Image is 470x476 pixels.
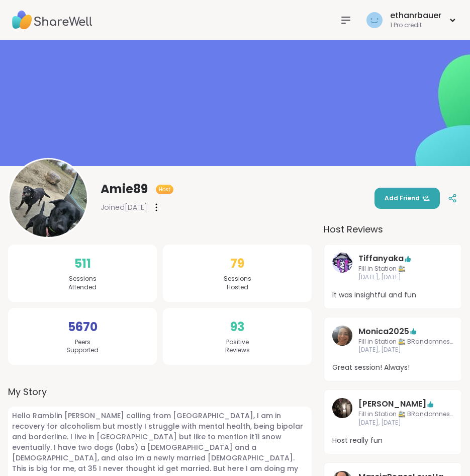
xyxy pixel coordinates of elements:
a: Monica2025 [358,326,409,338]
span: Sessions Hosted [224,275,251,292]
a: Tiffanyaka [358,253,404,265]
span: 511 [74,255,91,273]
a: [PERSON_NAME] [358,398,426,410]
span: Add Friend [385,194,430,203]
span: It was insightful and fun [332,290,453,300]
div: 1 Pro credit [390,21,441,30]
span: 93 [230,318,244,336]
span: [DATE], [DATE] [358,346,453,354]
a: Tiffanyaka [332,253,352,282]
img: Emma_y [332,398,352,418]
img: Amie89 [10,160,87,237]
a: Monica2025 [332,326,352,355]
div: ethanrbauer [390,10,441,21]
img: ethanrbauer [366,12,383,28]
span: Host [159,186,170,193]
span: Fill in Station 🚉 [358,265,427,273]
span: Joined [DATE] [101,202,147,212]
span: Sessions Attended [68,275,97,292]
span: Positive Reviews [225,338,250,355]
button: Add Friend [374,188,440,209]
label: My Story [8,385,312,399]
img: Tiffanyaka [332,253,352,273]
img: Monica2025 [332,326,352,346]
a: Emma_y [332,398,352,427]
span: 79 [230,255,244,273]
span: [DATE], [DATE] [358,273,427,282]
span: [DATE], [DATE] [358,419,453,427]
span: Amie89 [101,181,148,197]
span: Peers Supported [66,338,99,355]
img: ShareWell Nav Logo [12,3,92,38]
span: 5670 [68,318,98,336]
span: Fill in Station 🚉 BRandomness Open Forum [358,410,453,419]
span: Host really fun [332,435,453,446]
span: Fill in Station 🚉 BRandomness Open Forum [358,338,453,346]
span: Great session! Always! [332,362,453,373]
